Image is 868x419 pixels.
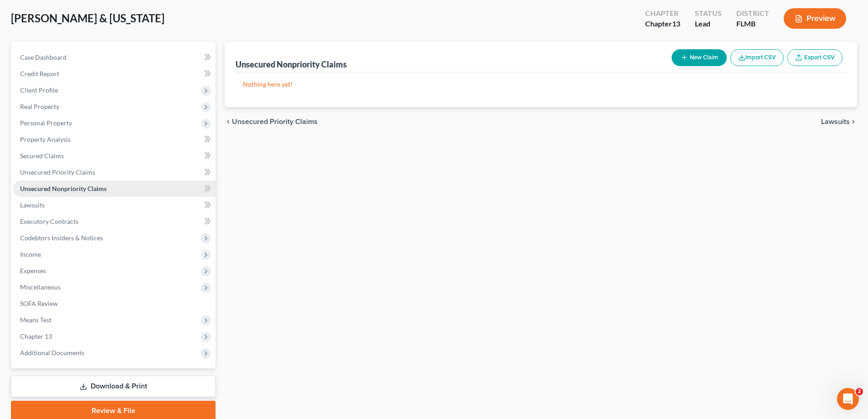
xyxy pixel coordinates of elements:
[730,49,784,66] button: Import CSV
[20,168,95,176] span: Unsecured Priority Claims
[695,8,722,19] div: Status
[672,49,727,66] button: New Claim
[13,131,216,148] a: Property Analysis
[20,267,46,274] span: Expenses
[20,152,64,160] span: Secured Claims
[13,164,216,181] a: Unsecured Priority Claims
[236,59,347,70] div: Unsecured Nonpriority Claims
[736,8,769,19] div: District
[20,119,72,127] span: Personal Property
[13,148,216,164] a: Secured Claims
[784,8,846,29] button: Preview
[13,181,216,197] a: Unsecured Nonpriority Claims
[821,118,857,125] button: Lawsuits chevron_right
[672,19,680,28] span: 13
[821,118,850,125] span: Lawsuits
[20,217,78,225] span: Executory Contracts
[13,295,216,312] a: SOFA Review
[787,49,842,66] a: Export CSV
[20,86,58,94] span: Client Profile
[20,53,67,61] span: Case Dashboard
[695,19,722,29] div: Lead
[20,316,51,324] span: Means Test
[20,185,107,192] span: Unsecured Nonpriority Claims
[645,19,680,29] div: Chapter
[13,66,216,82] a: Credit Report
[20,70,59,78] span: Credit Report
[20,349,84,357] span: Additional Documents
[243,80,839,89] p: Nothing here yet!
[20,283,61,291] span: Miscellaneous
[11,11,164,25] span: [PERSON_NAME] & [US_STATE]
[20,250,41,258] span: Income
[20,332,52,340] span: Chapter 13
[225,118,318,125] button: chevron_left Unsecured Priority Claims
[736,19,769,29] div: FLMB
[13,49,216,66] a: Case Dashboard
[856,388,863,395] span: 2
[20,201,45,209] span: Lawsuits
[20,300,58,307] span: SOFA Review
[645,8,680,19] div: Chapter
[20,103,59,110] span: Real Property
[13,213,216,230] a: Executory Contracts
[20,135,71,143] span: Property Analysis
[850,118,857,125] i: chevron_right
[225,118,232,125] i: chevron_left
[11,376,216,397] a: Download & Print
[837,388,859,410] iframe: Intercom live chat
[13,197,216,213] a: Lawsuits
[232,118,318,125] span: Unsecured Priority Claims
[20,234,103,242] span: Codebtors Insiders & Notices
